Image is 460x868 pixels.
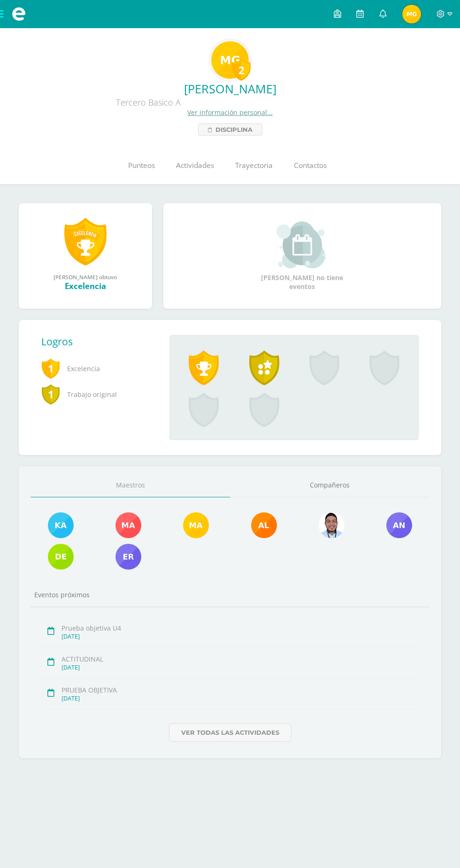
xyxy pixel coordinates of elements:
[211,41,249,79] img: 4e4f6564b71903291f60acb583349239.png
[61,632,420,640] div: [DATE]
[31,473,230,497] a: Maestros
[8,97,289,108] div: Tercero Basico A
[61,663,420,671] div: [DATE]
[169,723,291,742] a: Ver todas las actividades
[235,160,273,170] span: Trayectoria
[187,108,273,117] a: Ver información personal...
[28,273,143,281] div: [PERSON_NAME] obtuvo
[28,281,143,291] div: Excelencia
[61,685,420,694] div: PRUEBA OBJETIVA
[115,544,141,570] img: 3b51858fa93919ca30eb1aad2d2e7161.png
[232,59,251,81] div: 2
[61,655,420,663] div: ACTITUDINAL
[198,123,262,136] a: Disciplina
[41,381,154,407] span: Trabajo original
[31,590,429,599] div: Eventos próximos
[61,694,420,702] div: [DATE]
[402,5,421,23] img: 98b41bec29f92e178ba59a6a6eb9909e.png
[117,147,165,184] a: Punteos
[41,383,60,405] span: 1
[215,124,253,135] span: Disciplina
[176,160,214,170] span: Actividades
[255,221,349,291] div: [PERSON_NAME] no tiene eventos
[128,160,155,170] span: Punteos
[48,544,74,570] img: 13db4c08e544ead93a1678712b735bab.png
[8,81,452,97] a: [PERSON_NAME]
[276,221,328,268] img: event_small.png
[183,512,209,538] img: f5bcdfe112135d8e2907dab10a7547e4.png
[386,512,412,538] img: 5b69ea46538634a852163c0590dc3ff7.png
[41,335,162,348] div: Logros
[41,358,60,379] span: 1
[230,473,429,497] a: Compañeros
[224,147,283,184] a: Trayectoria
[294,160,327,170] span: Contactos
[115,512,141,538] img: c020eebe47570ddd332f87e65077e1d5.png
[48,512,74,538] img: 1c285e60f6ff79110def83009e9e501a.png
[41,356,154,381] span: Excelencia
[319,512,345,538] img: 6bf64b0700033a2ca3395562ad6aa597.png
[61,624,420,632] div: Prueba objetiva U4
[283,147,337,184] a: Contactos
[165,147,224,184] a: Actividades
[251,512,277,538] img: d015825c49c7989f71d1fd9a85bb1a15.png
